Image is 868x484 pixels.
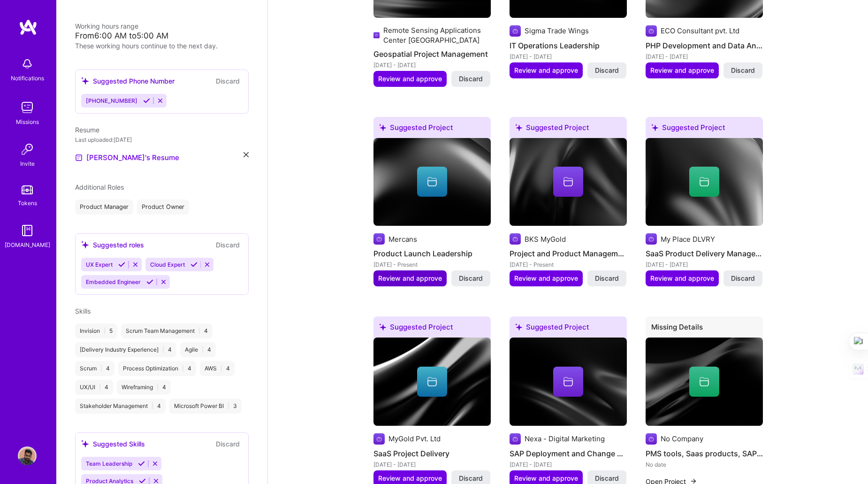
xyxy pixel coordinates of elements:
[514,274,578,283] span: Review and approve
[646,260,763,269] div: [DATE] - [DATE]
[137,200,189,215] div: Product Owner
[75,31,249,41] div: From 6:00 AM to 5:00 AM
[213,76,243,86] button: Discard
[221,365,222,372] span: |
[228,402,229,410] span: |
[378,474,442,483] span: Review and approve
[75,126,99,134] span: Resume
[81,439,145,449] div: Suggested Skills
[75,323,117,338] div: Invision 5
[99,384,101,391] span: |
[595,274,619,283] span: Discard
[213,239,243,250] button: Discard
[510,138,627,226] img: cover
[514,474,578,483] span: Review and approve
[18,54,37,73] img: bell
[18,198,37,208] div: Tokens
[75,200,133,215] div: Product Manager
[515,323,522,330] i: icon SuggestedTeams
[86,261,113,268] span: UX Expert
[661,26,739,36] div: ECO Consultant pvt. Ltd
[510,247,627,260] h4: Project and Product Management
[117,380,171,395] div: Wireframing 4
[646,460,763,469] div: No date
[646,39,763,52] h4: PHP Development and Data Analysis
[157,384,159,391] span: |
[661,234,715,244] div: My Place DLVRY
[378,74,442,84] span: Review and approve
[459,74,483,84] span: Discard
[20,159,35,169] div: Invite
[646,25,657,37] img: Company logo
[373,433,385,445] img: Company logo
[81,241,89,249] i: icon SuggestedTeams
[213,438,243,449] button: Discard
[650,66,714,75] span: Review and approve
[510,316,627,341] div: Suggested Project
[646,433,657,445] img: Company logo
[650,274,714,283] span: Review and approve
[373,138,491,226] img: cover
[373,30,380,41] img: Company logo
[646,233,657,245] img: Company logo
[18,446,37,465] img: User Avatar
[459,274,483,283] span: Discard
[118,261,125,268] i: Accept
[75,183,124,191] span: Additional Roles
[81,76,175,86] div: Suggested Phone Number
[104,327,106,335] span: |
[162,346,164,353] span: |
[510,338,627,426] img: cover
[152,460,159,467] i: Reject
[379,323,386,330] i: icon SuggestedTeams
[81,240,144,250] div: Suggested roles
[373,60,491,70] div: [DATE] - [DATE]
[143,97,150,104] i: Accept
[373,316,491,341] div: Suggested Project
[75,307,91,315] span: Skills
[388,434,441,444] div: MyGold Pvt. Ltd
[510,233,521,245] img: Company logo
[121,323,213,338] div: Scrum Team Management 4
[16,117,39,127] div: Missions
[373,447,491,460] h4: SaaS Project Delivery
[459,474,483,483] span: Discard
[373,117,491,142] div: Suggested Project
[5,240,50,250] div: [DOMAIN_NAME]
[510,447,627,460] h4: SAP Deployment and Change Management
[75,361,114,376] div: Scrum 4
[75,380,113,395] div: UX/UI 4
[515,124,522,131] i: icon SuggestedTeams
[204,261,211,268] i: Reject
[646,117,763,142] div: Suggested Project
[373,260,491,269] div: [DATE] - Present
[646,447,763,460] h4: PMS tools, Saas products, SAP products , mobile apps , websites
[22,185,33,194] img: tokens
[86,97,137,104] span: [PHONE_NUMBER]
[373,338,491,426] img: cover
[18,140,37,159] img: Invite
[383,25,491,45] div: Remote Sensing Applications Center [GEOGRAPHIC_DATA]
[100,365,102,372] span: |
[510,260,627,269] div: [DATE] - Present
[75,154,83,161] img: Resume
[373,247,491,260] h4: Product Launch Leadership
[86,278,141,285] span: Embedded Engineer
[646,316,763,341] div: Missing Details
[182,365,184,372] span: |
[86,460,132,467] span: Team Leadership
[661,434,703,444] div: No Company
[731,66,755,75] span: Discard
[75,135,249,145] div: Last uploaded: [DATE]
[157,97,164,104] i: Reject
[651,124,658,131] i: icon SuggestedTeams
[160,278,167,285] i: Reject
[388,234,417,244] div: Mercans
[198,327,200,335] span: |
[152,402,153,410] span: |
[525,26,589,36] div: Sigma Trade Wings
[180,342,216,357] div: Agile 4
[81,77,89,85] i: icon SuggestedTeams
[514,66,578,75] span: Review and approve
[510,460,627,469] div: [DATE] - [DATE]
